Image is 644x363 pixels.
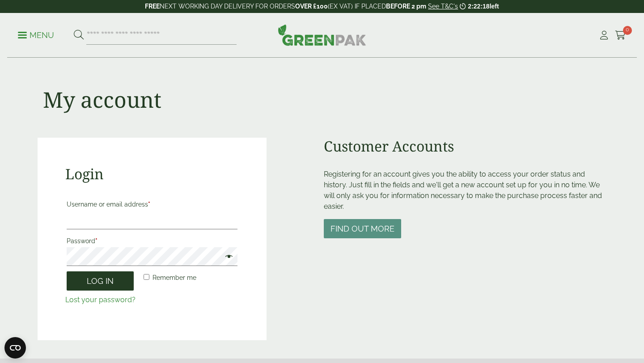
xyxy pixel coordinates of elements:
[4,337,26,359] button: Open CMP widget
[468,3,489,10] span: 2:22:18
[65,165,239,182] h2: Login
[295,3,328,10] strong: OVER £100
[324,225,401,233] a: Find out more
[65,295,136,304] a: Lost your password?
[278,24,366,46] img: GreenPak Supplies
[428,3,458,10] a: See T&C's
[18,30,54,41] p: Menu
[144,274,149,280] input: Remember me
[67,271,134,291] button: Log in
[67,235,237,247] label: Password
[153,274,196,281] span: Remember me
[43,87,161,113] h1: My account
[386,3,426,10] strong: BEFORE 2 pm
[490,3,499,10] span: left
[615,31,626,40] i: Cart
[18,30,54,39] a: Menu
[145,3,160,10] strong: FREE
[615,29,626,42] a: 0
[623,26,632,35] span: 0
[324,219,401,238] button: Find out more
[324,138,606,155] h2: Customer Accounts
[67,198,237,211] label: Username or email address
[598,31,610,40] i: My Account
[324,169,606,212] p: Registering for an account gives you the ability to access your order status and history. Just fi...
